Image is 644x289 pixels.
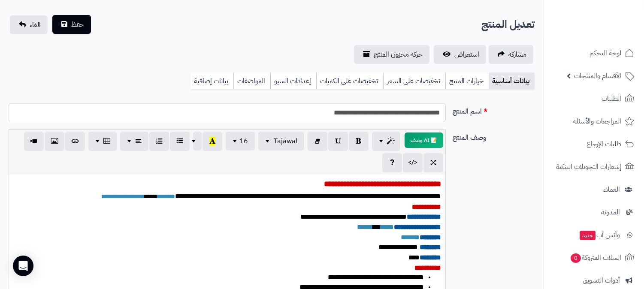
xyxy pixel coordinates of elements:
span: مشاركه [508,49,526,60]
a: استعراض [434,45,486,64]
span: طلبات الإرجاع [587,138,621,150]
a: حركة مخزون المنتج [354,45,429,64]
span: Tajawal [274,136,297,146]
a: العملاء [549,179,639,200]
span: إشعارات التحويلات البنكية [556,161,621,173]
label: وصف المنتج [449,129,538,143]
a: خيارات المنتج [445,72,489,90]
button: Tajawal [258,132,304,151]
span: حركة مخزون المنتج [374,49,423,60]
span: 0 [571,253,581,263]
a: السلات المتروكة0 [549,247,639,268]
a: تخفيضات على الكميات [316,72,383,90]
span: لوحة التحكم [590,47,621,59]
label: اسم المنتج [449,103,538,117]
span: حفظ [71,19,84,30]
span: أدوات التسويق [583,274,620,286]
button: حفظ [52,15,91,34]
button: 📝 AI وصف [405,132,443,148]
h2: تعديل المنتج [481,16,535,33]
a: مشاركه [489,45,533,64]
span: الأقسام والمنتجات [574,70,621,82]
span: العملاء [603,184,620,196]
span: السلات المتروكة [570,252,621,264]
a: إعدادات السيو [270,72,316,90]
span: 16 [239,136,248,146]
span: استعراض [454,49,479,60]
img: logo-2.png [586,22,636,40]
a: إشعارات التحويلات البنكية [549,157,639,177]
span: المراجعات والأسئلة [573,115,621,127]
a: الغاء [10,15,48,34]
a: تخفيضات على السعر [383,72,445,90]
a: بيانات أساسية [489,72,535,90]
a: الطلبات [549,88,639,109]
span: الطلبات [602,93,621,105]
span: جديد [580,231,596,240]
a: لوحة التحكم [549,43,639,63]
a: وآتس آبجديد [549,225,639,245]
a: بيانات إضافية [190,72,233,90]
a: طلبات الإرجاع [549,134,639,154]
span: الغاء [30,20,41,30]
div: Open Intercom Messenger [13,256,33,276]
span: وآتس آب [579,229,620,241]
span: المدونة [601,206,620,218]
a: المواصفات [233,72,270,90]
a: المدونة [549,202,639,223]
a: المراجعات والأسئلة [549,111,639,132]
button: 16 [226,132,255,151]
